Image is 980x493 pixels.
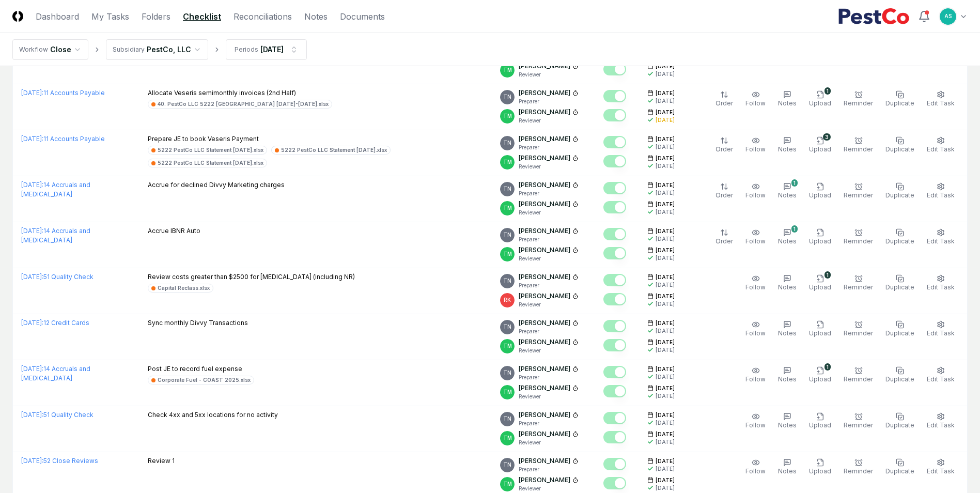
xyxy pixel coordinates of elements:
[944,12,952,20] span: AS
[148,134,484,144] p: Prepare JE to book Veseris Payment
[91,10,129,23] a: My Tasks
[656,373,675,381] div: [DATE]
[656,235,675,243] div: [DATE]
[745,283,766,291] span: Follow
[838,8,910,25] img: PestCo logo
[715,145,733,153] span: Order
[21,181,43,189] span: [DATE] :
[519,383,570,393] p: [PERSON_NAME]
[519,485,579,492] p: Reviewer
[776,226,799,248] button: 1Notes
[713,134,735,156] button: Order
[776,88,799,110] button: Notes
[656,201,675,208] span: [DATE]
[519,163,579,171] p: Reviewer
[791,225,798,233] div: 1
[148,376,254,384] a: Corporate Fuel - COAST 2025.xlsx
[503,369,511,377] span: TN
[603,293,626,305] button: Mark complete
[519,347,579,355] p: Reviewer
[939,7,957,26] button: AS
[883,318,916,340] button: Duplicate
[885,329,914,337] span: Duplicate
[656,411,675,419] span: [DATE]
[519,226,570,236] p: [PERSON_NAME]
[927,99,955,107] span: Edit Task
[21,411,43,419] span: [DATE] :
[603,247,626,259] button: Mark complete
[844,329,873,337] span: Reminder
[21,365,90,382] a: [DATE]:14 Accruals and [MEDICAL_DATA]
[844,421,873,429] span: Reminder
[809,329,831,337] span: Upload
[656,208,675,216] div: [DATE]
[603,385,626,397] button: Mark complete
[656,338,675,346] span: [DATE]
[519,282,579,289] p: Preparer
[603,136,626,148] button: Mark complete
[842,180,875,202] button: Reminder
[21,227,90,244] a: [DATE]:14 Accruals and [MEDICAL_DATA]
[656,346,675,354] div: [DATE]
[158,159,263,167] div: 5222 PestCo LLC Statement [DATE].xlsx
[807,134,833,156] button: 3Upload
[745,145,766,153] span: Follow
[809,421,831,429] span: Upload
[235,45,258,54] div: Periods
[925,318,957,340] button: Edit Task
[925,88,957,110] button: Edit Task
[842,318,875,340] button: Reminder
[743,226,768,248] button: Follow
[519,107,570,117] p: [PERSON_NAME]
[148,364,254,374] p: Post JE to record fuel expense
[519,410,570,420] p: [PERSON_NAME]
[778,329,797,337] span: Notes
[778,99,797,107] span: Notes
[743,88,768,110] button: Follow
[603,109,626,121] button: Mark complete
[743,410,768,432] button: Follow
[745,375,766,383] span: Follow
[234,10,292,23] a: Reconciliations
[776,364,799,386] button: Notes
[927,329,955,337] span: Edit Task
[656,365,675,373] span: [DATE]
[745,99,766,107] span: Follow
[603,477,626,489] button: Mark complete
[842,364,875,386] button: Reminder
[21,365,43,373] span: [DATE] :
[603,431,626,443] button: Mark complete
[519,134,570,144] p: [PERSON_NAME]
[281,146,387,154] div: 5222 PestCo LLC Statement [DATE].xlsx
[340,10,385,23] a: Documents
[885,99,914,107] span: Duplicate
[21,89,43,97] span: [DATE] :
[778,375,797,383] span: Notes
[503,342,512,350] span: TM
[226,39,307,60] button: Periods[DATE]
[519,328,579,335] p: Preparer
[519,272,570,282] p: [PERSON_NAME]
[743,180,768,202] button: Follow
[519,337,570,347] p: [PERSON_NAME]
[883,410,916,432] button: Duplicate
[883,180,916,202] button: Duplicate
[503,250,512,258] span: TM
[21,181,90,198] a: [DATE]:14 Accruals and [MEDICAL_DATA]
[519,439,579,446] p: Reviewer
[925,180,957,202] button: Edit Task
[713,88,735,110] button: Order
[656,457,675,465] span: [DATE]
[925,226,957,248] button: Edit Task
[883,226,916,248] button: Duplicate
[844,283,873,291] span: Reminder
[885,467,914,475] span: Duplicate
[603,458,626,470] button: Mark complete
[503,461,511,469] span: TN
[19,45,48,54] div: Workflow
[807,318,833,340] button: Upload
[519,475,570,485] p: [PERSON_NAME]
[519,364,570,374] p: [PERSON_NAME]
[713,180,735,202] button: Order
[656,384,675,392] span: [DATE]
